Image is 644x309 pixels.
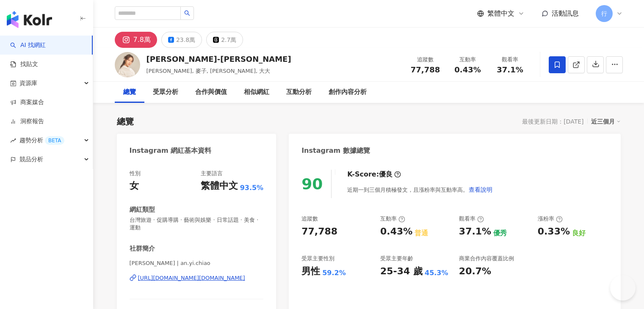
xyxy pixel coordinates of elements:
div: 總覽 [123,87,136,97]
div: 總覽 [117,116,134,127]
div: 漲粉率 [538,215,563,223]
span: 0.43% [454,66,481,74]
div: 59.2% [322,268,346,278]
span: 37.1% [497,66,523,74]
div: 創作內容分析 [329,87,367,97]
div: 近三個月 [591,116,621,127]
div: Instagram 網紅基本資料 [130,146,212,155]
div: 社群簡介 [130,244,155,253]
div: 受眾主要性別 [301,255,334,262]
div: 男性 [301,265,320,278]
div: K-Score : [347,170,401,179]
a: 洞察報告 [10,117,44,126]
div: 性別 [130,170,141,177]
span: [PERSON_NAME], 麥子, [PERSON_NAME], 大大 [146,68,271,74]
button: 2.7萬 [206,32,243,48]
div: 合作與價值 [195,87,227,97]
div: 良好 [572,229,586,238]
div: [URL][DOMAIN_NAME][DOMAIN_NAME] [138,274,245,282]
div: 37.1% [459,225,491,238]
div: 0.43% [380,225,412,238]
div: 20.7% [459,265,491,278]
span: 趨勢分析 [19,131,64,150]
div: 2.7萬 [221,34,236,46]
span: 活動訊息 [552,9,579,17]
span: 資源庫 [19,74,37,93]
a: 找貼文 [10,60,38,69]
div: 商業合作內容覆蓋比例 [459,255,514,262]
a: 商案媒合 [10,98,44,107]
div: 繁體中文 [201,179,238,193]
div: 77,788 [301,225,337,238]
div: 7.8萬 [133,34,151,46]
span: 競品分析 [19,150,43,169]
span: 行 [601,9,607,18]
div: 網紅類型 [130,205,155,214]
a: searchAI 找網紅 [10,41,46,50]
img: KOL Avatar [115,52,140,77]
div: 受眾分析 [153,87,178,97]
div: 互動分析 [286,87,312,97]
div: 普通 [415,229,428,238]
div: 互動率 [452,55,484,64]
span: rise [10,138,16,143]
div: 追蹤數 [409,55,442,64]
div: 互動率 [380,215,405,223]
div: 23.8萬 [176,34,195,46]
div: [PERSON_NAME]-[PERSON_NAME] [146,54,291,64]
div: 0.33% [538,225,570,238]
div: 近期一到三個月積極發文，且漲粉率與互動率高。 [347,181,493,198]
span: 77,788 [411,65,440,74]
div: 受眾主要年齡 [380,255,413,262]
span: search [184,10,190,16]
div: 女 [130,179,139,193]
div: 觀看率 [494,55,526,64]
div: 優良 [379,170,392,179]
button: 23.8萬 [161,32,202,48]
span: 繁體中文 [487,9,514,18]
span: 查看說明 [469,186,492,193]
iframe: Help Scout Beacon - Open [610,275,636,301]
a: [URL][DOMAIN_NAME][DOMAIN_NAME] [130,274,264,282]
span: [PERSON_NAME] | an.yi.chiao [130,259,264,267]
div: 相似網紅 [244,87,269,97]
div: 追蹤數 [301,215,318,223]
div: 觀看率 [459,215,484,223]
div: 優秀 [493,229,507,238]
span: 93.5% [240,183,264,193]
div: 最後更新日期：[DATE] [522,118,583,125]
button: 查看說明 [468,181,493,198]
div: Instagram 數據總覽 [301,146,370,155]
div: 主要語言 [201,170,223,177]
div: BETA [45,136,64,145]
div: 90 [301,175,323,193]
span: 台灣旅遊 · 促購導購 · 藝術與娛樂 · 日常話題 · 美食 · 運動 [130,216,264,232]
button: 7.8萬 [115,32,157,48]
img: logo [7,11,52,28]
div: 25-34 歲 [380,265,423,278]
div: 45.3% [425,268,448,278]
